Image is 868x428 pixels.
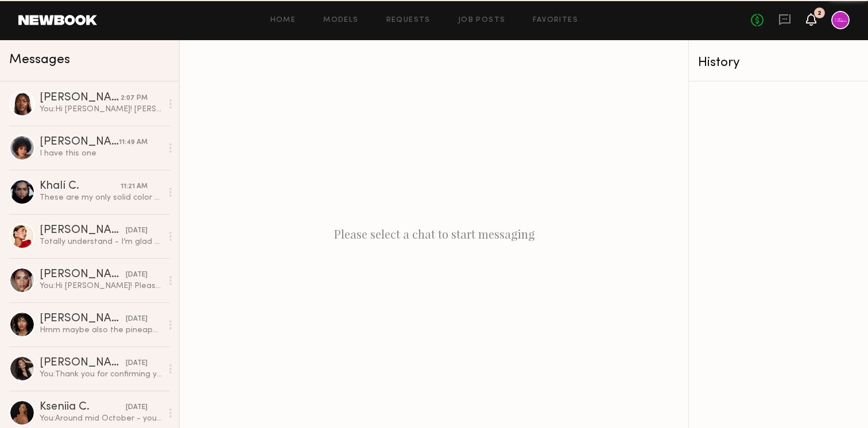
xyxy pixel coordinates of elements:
div: Please select a chat to start messaging [180,40,688,428]
div: [PERSON_NAME] [40,357,126,369]
div: 11:49 AM [119,137,148,148]
div: [DATE] [126,314,148,325]
div: [DATE] [126,358,148,369]
div: [DATE] [126,225,148,236]
div: Kseniia C. [40,402,126,413]
div: You: Hi [PERSON_NAME]! Please see the tracking information for your product here: [URL][DOMAIN_NAME] [40,281,162,291]
div: You: Hi [PERSON_NAME]! [PERSON_NAME] here - Digital Marketing Manager at Good Molecules. Thank yo... [40,104,162,115]
div: You: Around mid October - you should see them on our website and social! [40,413,162,424]
div: These are my only solid color bikinis [40,192,162,203]
a: Models [323,17,358,24]
div: [DATE] [126,402,148,413]
div: [PERSON_NAME] [40,137,119,148]
div: I have this one [40,148,162,159]
a: Job Posts [458,17,506,24]
div: 2 [817,10,821,17]
div: [PERSON_NAME] [40,269,126,281]
span: Messages [9,53,70,67]
div: You: Thank you for confirming you've receive the product. Please make sure you review and follow ... [40,369,162,380]
div: Hmm maybe also the pineapple exfoliating powder! [40,325,162,336]
a: Home [270,17,296,24]
div: Khalí C. [40,181,121,192]
div: 11:21 AM [121,181,148,192]
a: Requests [386,17,431,24]
div: 2:07 PM [121,93,148,104]
div: Totally understand - I’m glad you found a good fit! Thank you for considering me, I would love th... [40,236,162,247]
div: [PERSON_NAME] [40,313,126,325]
div: [DATE] [126,270,148,281]
div: History [698,56,859,69]
div: [PERSON_NAME] [40,225,126,236]
div: [PERSON_NAME] [40,92,121,104]
a: Favorites [533,17,578,24]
